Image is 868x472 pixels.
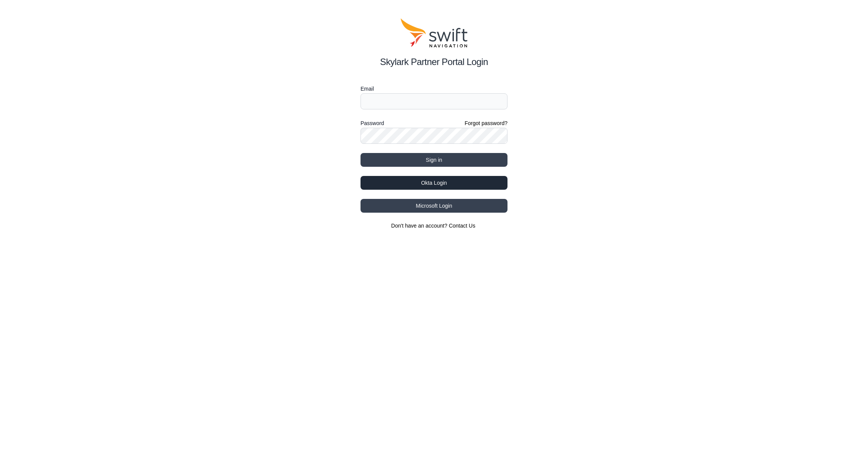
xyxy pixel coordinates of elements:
button: Okta Login [361,176,507,190]
label: Password [361,119,384,128]
a: Forgot password? [465,119,507,127]
section: Don't have an account? [361,222,507,229]
a: Contact Us [449,223,475,229]
label: Email [361,84,507,93]
button: Microsoft Login [361,199,507,213]
button: Sign in [361,153,507,167]
h2: Skylark Partner Portal Login [361,55,507,69]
